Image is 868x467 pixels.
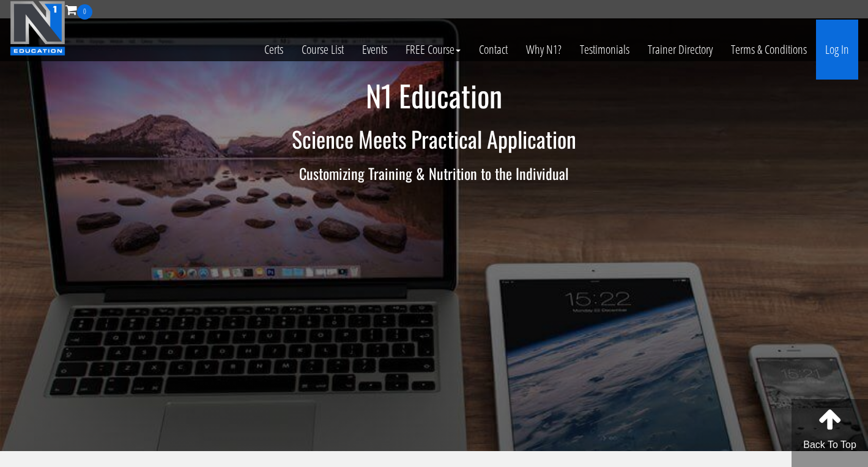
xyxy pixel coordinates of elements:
img: n1-education [10,1,65,56]
h2: Science Meets Practical Application [76,127,792,151]
h1: N1 Education [76,80,792,112]
a: Log In [816,20,858,80]
a: FREE Course [396,20,470,80]
a: Contact [470,20,517,80]
a: Testimonials [571,20,639,80]
a: Terms & Conditions [722,20,816,80]
a: Certs [255,20,292,80]
h3: Customizing Training & Nutrition to the Individual [76,165,792,181]
a: Why N1? [517,20,571,80]
a: Trainer Directory [639,20,722,80]
span: 0 [77,4,92,20]
a: Course List [292,20,353,80]
a: 0 [65,1,92,18]
a: Events [353,20,396,80]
